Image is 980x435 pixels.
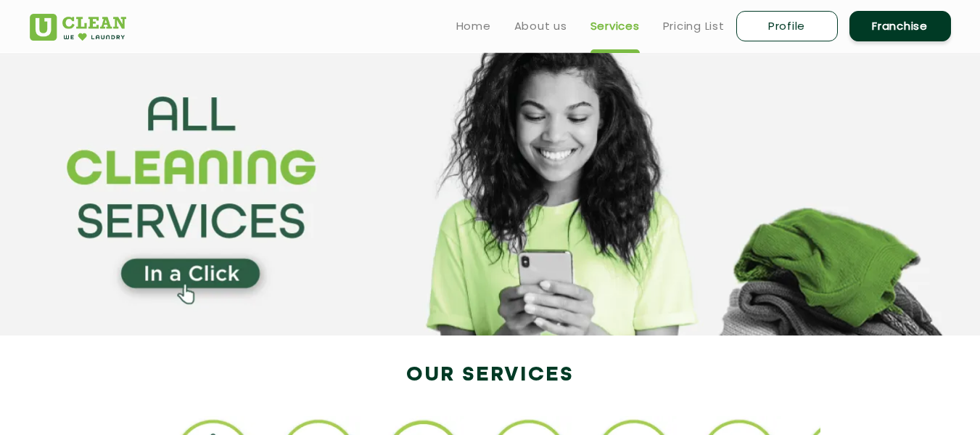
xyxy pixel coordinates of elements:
a: Services [590,17,640,35]
a: Pricing List [663,17,725,35]
a: Franchise [849,11,951,41]
img: UClean Laundry and Dry Cleaning [30,14,126,41]
a: About us [514,17,567,35]
a: Profile [736,11,838,41]
a: Home [456,17,491,35]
